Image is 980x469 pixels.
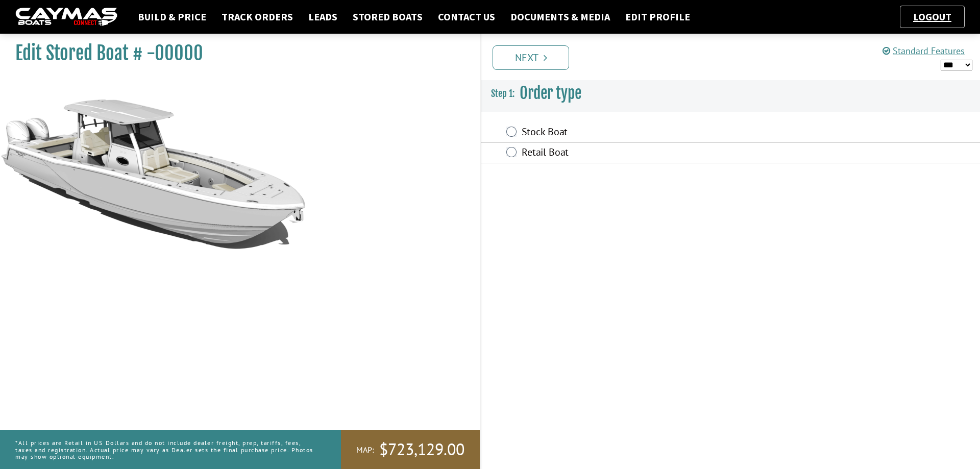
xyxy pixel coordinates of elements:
label: Retail Boat [522,146,797,161]
a: MAP:$723,129.00 [341,430,480,469]
p: *All prices are Retail in US Dollars and do not include dealer freight, prep, tariffs, fees, taxe... [15,434,318,465]
a: Leads [303,10,342,23]
h3: Order type [481,75,980,112]
a: Logout [908,10,957,23]
ul: Pagination [490,44,980,70]
label: Stock Boat [522,126,797,140]
h1: Edit Stored Boat # -00000 [15,42,454,65]
a: Track Orders [216,10,298,23]
a: Documents & Media [505,10,615,23]
a: Stored Boats [348,10,428,23]
a: Standard Features [883,45,965,57]
img: caymas-dealer-connect-2ed40d3bc7270c1d8d7ffb4b79bf05adc795679939227970def78ec6f6c03838.gif [15,8,117,27]
a: Edit Profile [620,10,695,23]
a: Build & Price [133,10,211,23]
span: $723,129.00 [379,439,464,460]
span: MAP: [356,445,374,455]
a: Contact Us [433,10,500,23]
a: Next [493,45,569,70]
